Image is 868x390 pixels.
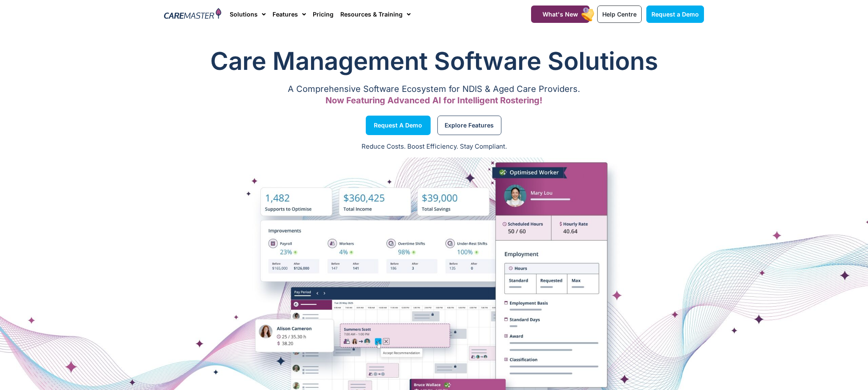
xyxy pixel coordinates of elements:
a: Help Centre [597,6,642,23]
a: What's New [531,6,590,23]
span: Explore Features [445,123,494,127]
span: Help Centre [602,11,637,18]
a: Request a Demo [646,6,704,23]
span: What's New [542,11,578,18]
a: Request a Demo [366,116,431,135]
a: Explore Features [437,116,501,135]
span: Request a Demo [651,11,699,18]
h1: Care Management Software Solutions [164,44,704,78]
p: Reduce Costs. Boost Efficiency. Stay Compliant. [5,142,863,152]
p: A Comprehensive Software Ecosystem for NDIS & Aged Care Providers. [164,86,704,92]
span: Request a Demo [374,123,422,127]
img: CareMaster Logo [164,8,221,21]
span: Now Featuring Advanced AI for Intelligent Rostering! [325,95,542,105]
